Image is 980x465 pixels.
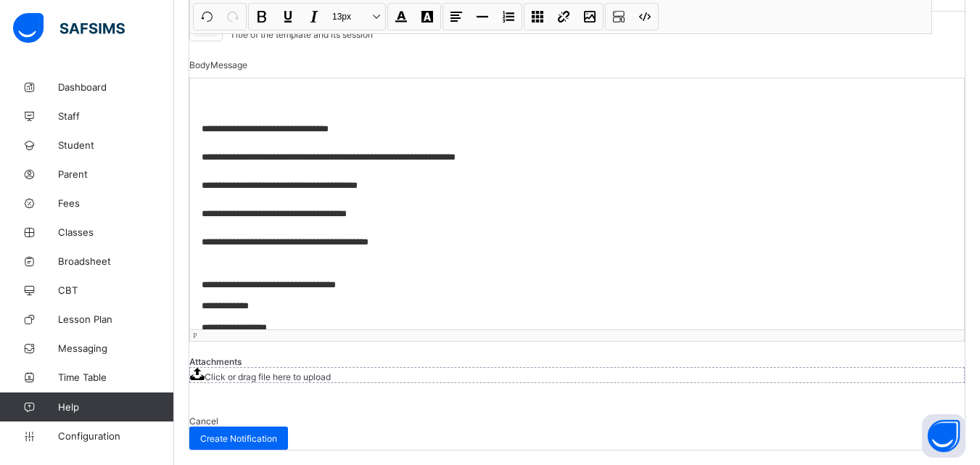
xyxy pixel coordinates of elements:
[194,4,219,29] button: Undo
[58,371,174,383] span: Time Table
[13,13,125,44] img: safsims
[58,313,174,325] span: Lesson Plan
[496,4,521,29] button: List
[58,401,173,413] span: Help
[58,255,174,267] span: Broadsheet
[189,356,242,367] span: Attachments
[276,4,300,29] button: Underline
[58,139,174,151] span: Student
[221,4,245,29] button: Redo
[58,226,174,238] span: Classes
[58,342,174,354] span: Messaging
[415,4,440,29] button: Highlight Color
[189,367,965,383] span: Click or drag file here to upload
[633,4,657,29] button: Code view
[205,371,331,382] span: Click or drag file here to upload
[230,29,373,40] span: Title of the template and its session
[389,4,413,29] button: Font Color
[250,4,274,29] button: Bold
[189,59,247,70] span: Body Message
[58,284,174,296] span: CBT
[58,81,174,93] span: Dashboard
[577,4,602,29] button: Image
[58,168,174,180] span: Parent
[328,4,384,29] button: Size
[189,416,218,427] span: Cancel
[922,414,965,458] button: Open asap
[551,4,576,29] button: Link
[606,4,631,29] button: Show blocks
[470,4,495,29] button: Horizontal line
[58,197,174,209] span: Fees
[302,4,326,29] button: Italic
[193,330,961,341] div: P
[525,4,550,29] button: Table
[200,433,277,444] span: Create Notification
[58,430,173,442] span: Configuration
[58,110,174,122] span: Staff
[444,4,469,29] button: Align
